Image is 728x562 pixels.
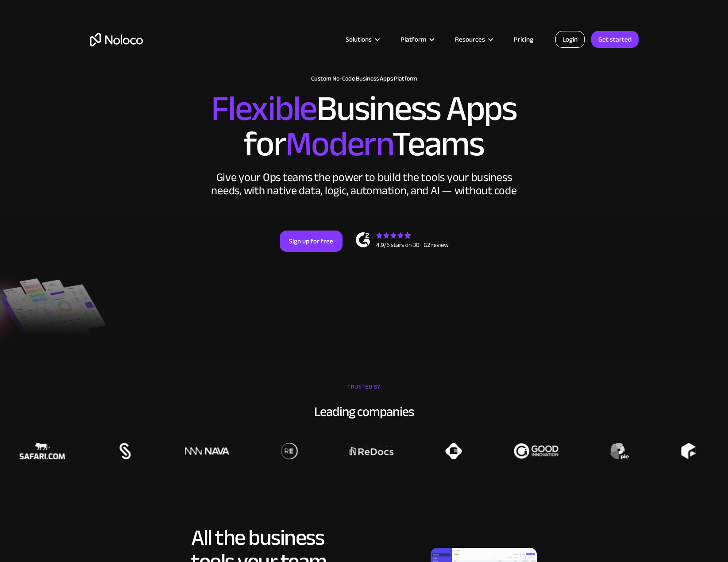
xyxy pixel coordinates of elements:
div: Resources [444,34,503,45]
a: Pricing [503,34,544,45]
div: Solutions [346,34,372,45]
a: home [90,33,143,46]
a: Login [555,31,585,48]
span: Flexible [211,76,316,142]
div: Platform [389,34,444,45]
div: Solutions [335,34,389,45]
div: Platform [401,34,426,45]
span: Modern [285,111,392,177]
div: Resources [455,34,485,45]
a: Sign up for free [280,231,343,252]
div: Give your Ops teams the power to build the tools your business needs, with native data, logic, au... [209,171,519,197]
h2: Business Apps for Teams [90,91,639,162]
a: Get started [591,31,639,48]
